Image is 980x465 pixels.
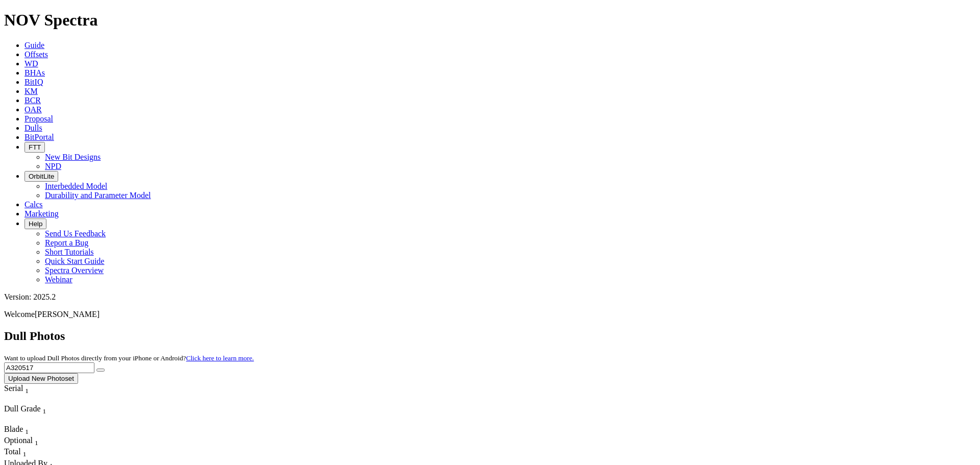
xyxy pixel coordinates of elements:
[4,436,40,447] div: Optional Sort None
[24,41,44,50] a: Guide
[4,373,78,384] button: Upload New Photoset
[24,105,42,114] a: OAR
[4,436,33,445] span: Optional
[24,142,45,153] button: FTT
[29,220,42,228] span: Help
[24,78,43,86] a: BitIQ
[4,425,40,436] div: Sort None
[4,415,76,425] div: Column Menu
[23,451,27,458] sub: 1
[4,310,976,319] p: Welcome
[43,407,46,415] sub: 1
[24,50,48,59] a: Offsets
[25,428,29,435] sub: 1
[35,436,38,445] span: Sort None
[24,209,59,218] a: Marketing
[4,425,23,433] span: Blade
[25,384,29,393] span: Sort None
[45,229,106,238] a: Send Us Feedback
[24,133,54,141] a: BitPortal
[45,191,151,200] a: Durability and Parameter Model
[24,68,45,77] a: BHAs
[4,354,254,362] small: Want to upload Dull Photos directly from your iPhone or Android?
[4,447,40,458] div: Sort None
[24,200,43,209] a: Calcs
[35,310,100,319] span: [PERSON_NAME]
[4,436,40,447] div: Sort None
[45,238,88,247] a: Report a Bug
[24,124,42,132] a: Dulls
[45,162,61,170] a: NPD
[45,153,101,161] a: New Bit Designs
[24,171,58,182] button: OrbitLite
[4,384,47,404] div: Sort None
[4,404,76,425] div: Sort None
[4,447,40,458] div: Total Sort None
[4,404,41,413] span: Dull Grade
[4,425,40,436] div: Blade Sort None
[24,87,38,95] a: KM
[45,275,72,284] a: Webinar
[24,59,38,68] a: WD
[4,395,47,404] div: Column Menu
[4,329,976,343] h2: Dull Photos
[23,447,27,456] span: Sort None
[186,354,254,362] a: Click here to learn more.
[45,266,104,275] a: Spectra Overview
[4,404,76,415] div: Dull Grade Sort None
[25,387,29,395] sub: 1
[29,143,41,151] span: FTT
[45,182,107,190] a: Interbedded Model
[43,404,46,413] span: Sort None
[4,447,21,456] span: Total
[25,425,29,433] span: Sort None
[24,96,41,105] a: BCR
[45,248,94,256] a: Short Tutorials
[4,292,976,302] div: Version: 2025.2
[4,362,94,373] input: Search Serial Number
[29,173,54,180] span: OrbitLite
[45,257,104,265] a: Quick Start Guide
[24,218,46,229] button: Help
[4,384,23,393] span: Serial
[4,384,47,395] div: Serial Sort None
[24,114,53,123] a: Proposal
[4,11,976,30] h1: NOV Spectra
[35,439,38,447] sub: 1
